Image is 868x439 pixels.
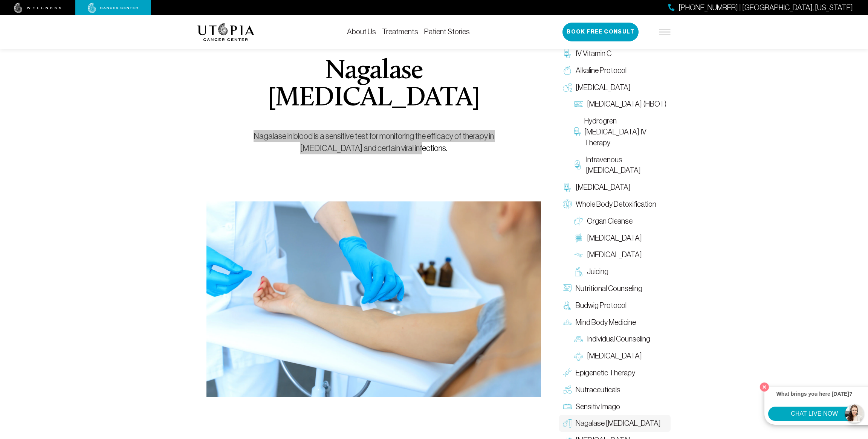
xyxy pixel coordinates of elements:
a: [PHONE_NUMBER] | [GEOGRAPHIC_DATA], [US_STATE] [668,2,853,13]
img: Alkaline Protocol [563,66,572,75]
img: Lymphatic Massage [574,250,583,259]
img: IV Vitamin C [563,49,572,58]
span: Epigenetic Therapy [576,367,635,378]
span: Alkaline Protocol [576,65,627,76]
a: [MEDICAL_DATA] [559,179,671,196]
span: [MEDICAL_DATA] [587,351,642,361]
span: Intravenous [MEDICAL_DATA] [586,154,667,176]
img: Juicing [574,267,583,276]
img: cancer center [88,3,138,13]
span: [MEDICAL_DATA] [587,233,642,244]
button: Book Free Consult [562,23,639,41]
a: Hydrogren [MEDICAL_DATA] IV Therapy [570,113,671,151]
a: IV Vitamin C [559,45,671,62]
button: CHAT LIVE NOW [768,407,860,421]
img: Mind Body Medicine [563,318,572,327]
img: Epigenetic Therapy [563,368,572,377]
img: logo [197,23,254,41]
span: Juicing [587,266,608,277]
img: Intravenous Ozone Therapy [574,160,582,169]
img: Budwig Protocol [563,301,572,310]
img: Organ Cleanse [574,216,583,226]
img: Sensitiv Imago [563,402,572,411]
h1: Nagalase [MEDICAL_DATA] [224,58,524,112]
img: Nagalase Blood Test [206,201,541,397]
a: Sensitiv Imago [559,398,671,415]
span: [PHONE_NUMBER] | [GEOGRAPHIC_DATA], [US_STATE] [679,2,853,13]
p: Nagalase in blood is a sensitive test for monitoring the efficacy of therapy in [MEDICAL_DATA] an... [224,130,524,154]
a: Patient Stories [424,27,470,36]
img: Group Therapy [574,352,583,361]
a: Nutraceuticals [559,381,671,398]
a: Individual Counseling [570,331,671,348]
a: Juicing [570,263,671,280]
span: [MEDICAL_DATA] (HBOT) [587,99,666,110]
img: Chelation Therapy [563,183,572,192]
img: wellness [14,3,61,13]
a: Alkaline Protocol [559,62,671,79]
a: Organ Cleanse [570,213,671,230]
span: Mind Body Medicine [576,317,636,328]
span: Nagalase [MEDICAL_DATA] [576,418,661,429]
img: Nutraceuticals [563,385,572,394]
a: Whole Body Detoxification [559,196,671,213]
span: Nutritional Counseling [576,283,642,294]
img: icon-hamburger [659,29,671,35]
span: [MEDICAL_DATA] [587,249,642,260]
a: [MEDICAL_DATA] [570,348,671,364]
a: About Us [347,27,376,36]
img: Nagalase Blood Test [563,419,572,428]
img: Individual Counseling [574,335,583,344]
img: Hydrogren Peroxide IV Therapy [574,127,581,136]
a: [MEDICAL_DATA] [570,230,671,247]
a: [MEDICAL_DATA] [559,79,671,96]
a: Epigenetic Therapy [559,364,671,381]
a: Nagalase [MEDICAL_DATA] [559,415,671,432]
img: Nutritional Counseling [563,284,572,293]
span: Whole Body Detoxification [576,199,656,210]
span: Nutraceuticals [576,384,620,395]
a: Budwig Protocol [559,297,671,314]
img: Colon Therapy [574,233,583,242]
strong: What brings you here [DATE]? [776,391,853,397]
span: Sensitiv Imago [576,401,620,412]
a: [MEDICAL_DATA] (HBOT) [570,96,671,113]
a: Intravenous [MEDICAL_DATA] [570,151,671,179]
button: Close [758,381,771,393]
span: Budwig Protocol [576,300,627,311]
a: Treatments [382,27,418,36]
span: Individual Counseling [587,334,650,344]
a: Mind Body Medicine [559,314,671,331]
span: Hydrogren [MEDICAL_DATA] IV Therapy [584,116,667,148]
span: Organ Cleanse [587,216,633,227]
img: Whole Body Detoxification [563,200,572,209]
img: Oxygen Therapy [563,83,572,92]
span: [MEDICAL_DATA] [576,82,631,93]
a: [MEDICAL_DATA] [570,246,671,263]
img: Hyperbaric Oxygen Therapy (HBOT) [574,100,583,109]
span: IV Vitamin C [576,48,611,59]
span: [MEDICAL_DATA] [576,182,631,193]
a: Nutritional Counseling [559,280,671,297]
